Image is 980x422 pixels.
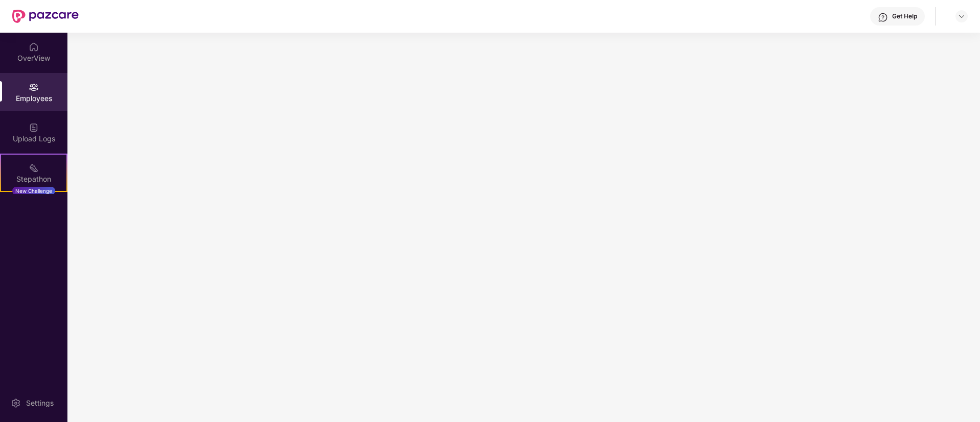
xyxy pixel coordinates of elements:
div: Stepathon [1,174,66,184]
img: svg+xml;base64,PHN2ZyB4bWxucz0iaHR0cDovL3d3dy53My5vcmcvMjAwMC9zdmciIHdpZHRoPSIyMSIgaGVpZ2h0PSIyMC... [29,163,39,173]
div: Settings [23,398,57,408]
img: svg+xml;base64,PHN2ZyBpZD0iSGVscC0zMngzMiIgeG1sbnM9Imh0dHA6Ly93d3cudzMub3JnLzIwMDAvc3ZnIiB3aWR0aD... [878,12,888,22]
div: New Challenge [12,187,55,195]
div: Get Help [892,12,917,20]
img: svg+xml;base64,PHN2ZyBpZD0iRHJvcGRvd24tMzJ4MzIiIHhtbG5zPSJodHRwOi8vd3d3LnczLm9yZy8yMDAwL3N2ZyIgd2... [958,12,966,20]
img: svg+xml;base64,PHN2ZyBpZD0iU2V0dGluZy0yMHgyMCIgeG1sbnM9Imh0dHA6Ly93d3cudzMub3JnLzIwMDAvc3ZnIiB3aW... [11,398,21,408]
img: svg+xml;base64,PHN2ZyBpZD0iVXBsb2FkX0xvZ3MiIGRhdGEtbmFtZT0iVXBsb2FkIExvZ3MiIHhtbG5zPSJodHRwOi8vd3... [29,122,39,133]
img: New Pazcare Logo [12,10,79,23]
img: svg+xml;base64,PHN2ZyBpZD0iRW1wbG95ZWVzIiB4bWxucz0iaHR0cDovL3d3dy53My5vcmcvMjAwMC9zdmciIHdpZHRoPS... [29,82,39,92]
img: svg+xml;base64,PHN2ZyBpZD0iSG9tZSIgeG1sbnM9Imh0dHA6Ly93d3cudzMub3JnLzIwMDAvc3ZnIiB3aWR0aD0iMjAiIG... [29,42,39,52]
